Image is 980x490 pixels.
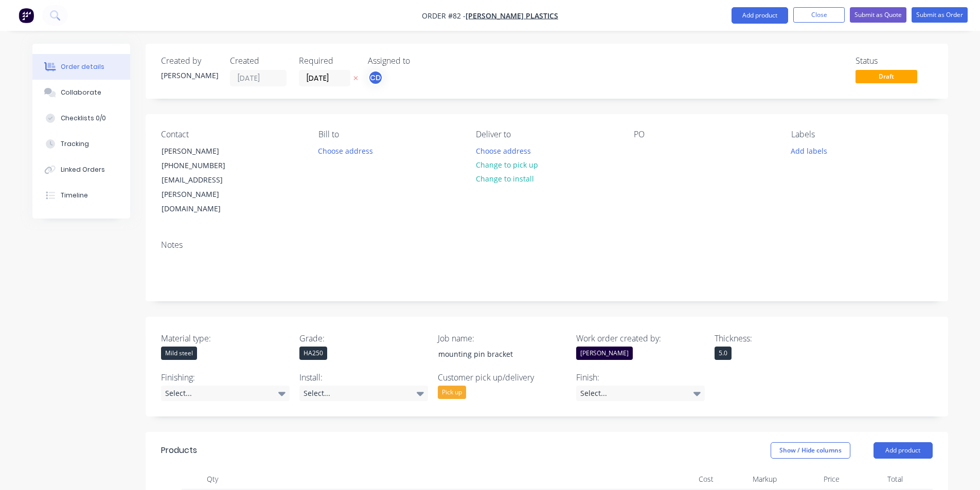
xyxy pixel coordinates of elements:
[162,158,247,173] div: [PHONE_NUMBER]
[422,11,466,21] span: Order #82 -
[161,371,290,384] label: Finishing:
[438,371,566,384] label: Customer pick up/delivery
[61,191,88,200] div: Timeline
[230,56,287,66] div: Created
[161,56,218,66] div: Created by
[470,172,539,186] button: Change to install
[313,143,379,157] button: Choose address
[299,56,355,66] div: Required
[430,347,559,361] div: mounting pin bracket
[161,444,197,457] div: Products
[715,332,843,344] label: Thickness:
[476,130,617,139] div: Deliver to
[634,130,775,139] div: PO
[874,442,933,459] button: Add product
[61,62,104,71] div: Order details
[576,347,633,360] div: [PERSON_NAME]
[912,7,968,23] button: Submit as Order
[153,143,256,216] div: [PERSON_NAME][PHONE_NUMBER][EMAIL_ADDRESS][PERSON_NAME][DOMAIN_NAME]
[856,56,933,66] div: Status
[438,332,566,344] label: Job name:
[161,332,290,344] label: Material type:
[299,347,327,360] div: HA250
[576,332,705,344] label: Work order created by:
[32,183,130,208] button: Timeline
[32,131,130,157] button: Tracking
[844,469,907,489] div: Total
[299,386,428,401] div: Select...
[438,386,466,399] div: Pick up
[368,70,383,85] button: CD
[771,442,850,459] button: Show / Hide columns
[162,173,247,216] div: [EMAIL_ADDRESS][PERSON_NAME][DOMAIN_NAME]
[299,332,428,344] label: Grade:
[32,54,130,80] button: Order details
[61,139,89,149] div: Tracking
[856,70,917,83] span: Draft
[715,347,732,360] div: 5.0
[161,386,290,401] div: Select...
[299,371,428,384] label: Install:
[791,130,932,139] div: Labels
[162,144,247,158] div: [PERSON_NAME]
[32,157,130,183] button: Linked Orders
[718,469,781,489] div: Markup
[161,70,218,81] div: [PERSON_NAME]
[161,130,302,139] div: Contact
[32,80,130,105] button: Collaborate
[182,469,243,489] div: Qty
[32,105,130,131] button: Checklists 0/0
[732,7,788,24] button: Add product
[161,240,933,250] div: Notes
[576,386,705,401] div: Select...
[368,56,471,66] div: Assigned to
[576,371,705,384] label: Finish:
[786,143,833,157] button: Add labels
[61,88,101,97] div: Collaborate
[466,11,558,21] a: [PERSON_NAME] plastics
[19,8,34,23] img: Factory
[61,165,105,174] div: Linked Orders
[850,7,906,23] button: Submit as Quote
[793,7,845,23] button: Close
[318,130,459,139] div: Bill to
[781,469,844,489] div: Price
[470,143,536,157] button: Choose address
[61,114,106,123] div: Checklists 0/0
[470,158,543,172] button: Change to pick up
[161,347,197,360] div: Mild steel
[655,469,718,489] div: Cost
